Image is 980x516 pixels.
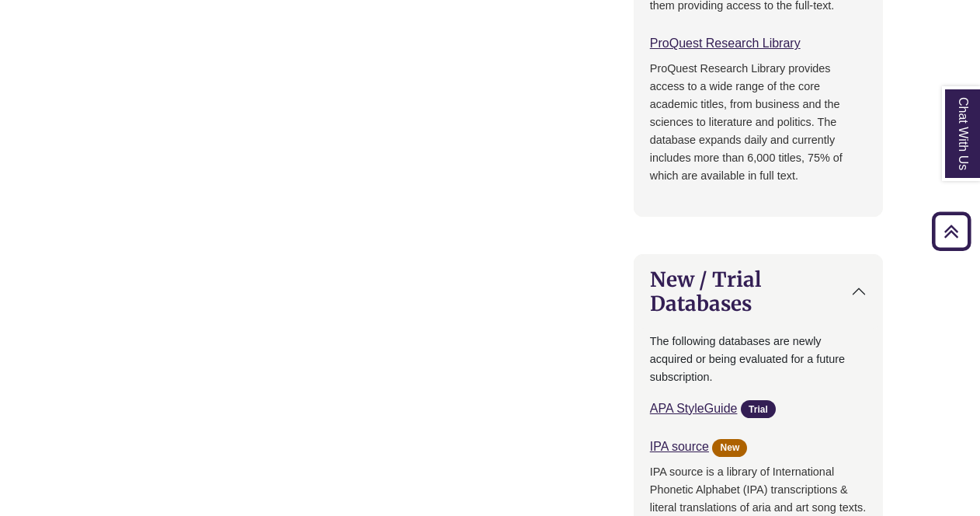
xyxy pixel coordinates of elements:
[712,439,747,457] span: New
[650,440,709,453] a: IPA source
[650,60,867,185] p: ProQuest Research Library provides access to a wide range of the core academic titles, from busin...
[741,400,776,418] span: Trial
[650,37,801,50] a: ProQuest Research Library
[926,221,976,242] a: Back to Top
[650,333,867,386] p: The following databases are newly acquired or being evaluated for a future subscription.
[634,255,883,328] button: New / Trial Databases
[650,402,738,415] a: APA StyleGuide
